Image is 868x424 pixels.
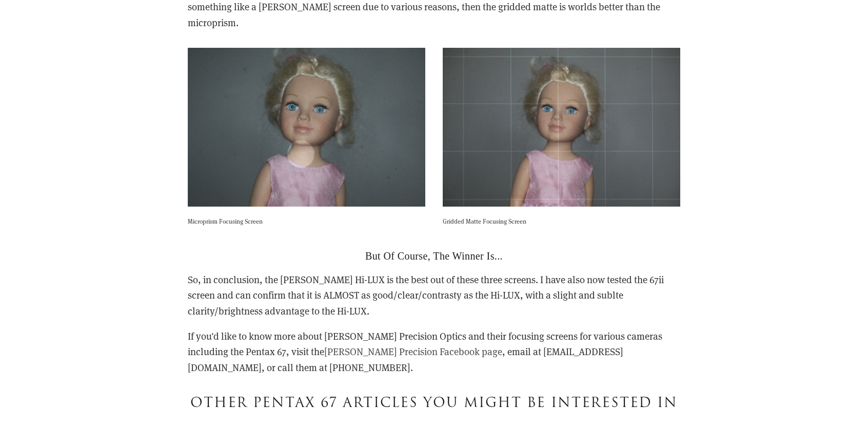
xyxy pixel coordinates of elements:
p: Gridded Matte Focusing Screen [443,216,680,226]
h3: Other Pentax 67 Articles You Might Be Interested In [188,393,680,414]
h2: But Of Course, The Winner Is... [188,250,680,262]
p: So, in conclusion, the [PERSON_NAME] Hi-LUX is the best out of these three screens. I have also n... [188,272,680,319]
p: Microprism Focusing Screen [188,216,425,226]
p: If you'd like to know more about [PERSON_NAME] Precision Optics and their focusing screens for va... [188,328,680,375]
img: Microprism Focusing Screen [188,48,425,207]
a: [PERSON_NAME] Precision Facebook page [324,345,502,358]
img: Gridded Matte Focusing Screen [443,48,680,207]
